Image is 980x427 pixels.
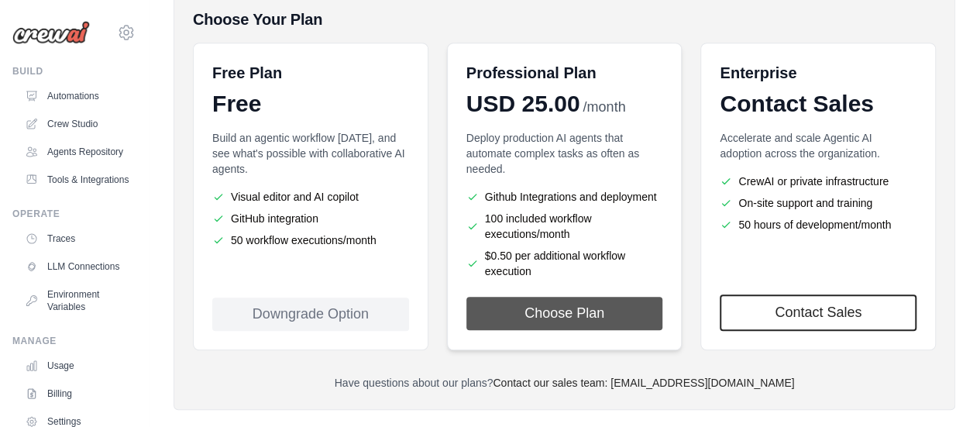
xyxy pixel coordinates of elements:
[466,62,597,84] h6: Professional Plan
[720,62,916,84] h6: Enterprise
[212,90,409,118] div: Free
[12,335,136,347] div: Manage
[19,254,136,279] a: LLM Connections
[212,211,409,226] li: GitHub integration
[212,232,409,248] li: 50 workflow executions/month
[12,65,136,77] div: Build
[193,9,936,30] h5: Choose Your Plan
[720,130,916,161] p: Accelerate and scale Agentic AI adoption across the organization.
[466,211,663,242] li: 100 included workflow executions/month
[212,62,282,84] h6: Free Plan
[720,90,916,118] div: Contact Sales
[19,226,136,251] a: Traces
[212,189,409,205] li: Visual editor and AI copilot
[212,298,409,331] div: Downgrade Option
[466,90,580,118] span: USD 25.00
[19,167,136,192] a: Tools & Integrations
[720,217,916,232] li: 50 hours of development/month
[19,112,136,136] a: Crew Studio
[19,282,136,319] a: Environment Variables
[12,21,90,44] img: Logo
[583,97,625,118] span: /month
[493,377,794,389] a: Contact our sales team: [EMAIL_ADDRESS][DOMAIN_NAME]
[19,84,136,108] a: Automations
[720,174,916,189] li: CrewAI or private infrastructure
[466,189,663,205] li: Github Integrations and deployment
[720,195,916,211] li: On-site support and training
[466,297,663,330] button: Choose Plan
[19,353,136,378] a: Usage
[212,130,409,177] p: Build an agentic workflow [DATE], and see what's possible with collaborative AI agents.
[193,375,936,391] p: Have questions about our plans?
[19,139,136,164] a: Agents Repository
[19,381,136,406] a: Billing
[12,208,136,220] div: Operate
[466,130,663,177] p: Deploy production AI agents that automate complex tasks as often as needed.
[466,248,663,279] li: $0.50 per additional workflow execution
[720,294,916,331] a: Contact Sales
